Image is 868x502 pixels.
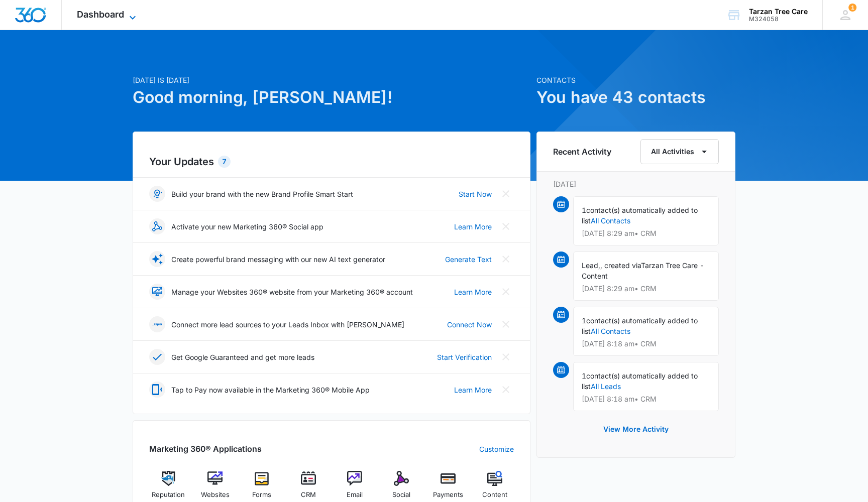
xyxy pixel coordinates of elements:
[582,396,710,403] p: [DATE] 8:18 am • CRM
[171,319,404,330] p: Connect more lead sources to your Leads Inbox with [PERSON_NAME]
[498,251,514,267] button: Close
[454,287,492,297] a: Learn More
[582,285,710,292] p: [DATE] 8:29 am • CRM
[591,382,621,391] a: All Leads
[591,216,630,225] a: All Contacts
[582,230,710,237] p: [DATE] 8:29 am • CRM
[445,254,492,265] a: Generate Text
[498,316,514,332] button: Close
[447,319,492,330] a: Connect Now
[149,443,262,455] h2: Marketing 360® Applications
[498,349,514,365] button: Close
[582,371,698,391] span: contact(s) automatically added to list
[582,340,710,347] p: [DATE] 8:18 am • CRM
[848,4,856,12] div: notifications count
[171,189,353,199] p: Build your brand with the new Brand Profile Smart Start
[218,156,231,168] div: 7
[149,154,514,169] h2: Your Updates
[582,316,698,335] span: contact(s) automatically added to list
[591,327,630,335] a: All Contacts
[582,206,586,214] span: 1
[201,490,230,500] span: Websites
[454,385,492,395] a: Learn More
[133,75,530,85] p: [DATE] is [DATE]
[252,490,271,500] span: Forms
[498,382,514,398] button: Close
[171,385,370,395] p: Tap to Pay now available in the Marketing 360® Mobile App
[77,9,124,20] span: Dashboard
[437,352,492,362] a: Start Verification
[749,16,808,23] div: account id
[848,4,856,12] span: 1
[553,146,611,158] h6: Recent Activity
[749,8,808,16] div: account name
[536,75,735,85] p: Contacts
[301,490,316,500] span: CRM
[498,186,514,202] button: Close
[171,221,323,232] p: Activate your new Marketing 360® Social app
[593,417,679,441] button: View More Activity
[582,261,704,280] span: Tarzan Tree Care - Content
[600,261,641,270] span: , created via
[582,316,586,325] span: 1
[582,371,586,380] span: 1
[171,352,314,362] p: Get Google Guaranteed and get more leads
[392,490,410,500] span: Social
[171,287,413,297] p: Manage your Websites 360® website from your Marketing 360® account
[459,189,492,199] a: Start Now
[536,85,735,109] h1: You have 43 contacts
[498,218,514,234] button: Close
[553,179,719,189] p: [DATE]
[498,284,514,300] button: Close
[582,261,600,270] span: Lead,
[171,254,385,265] p: Create powerful brand messaging with our new AI text generator
[454,221,492,232] a: Learn More
[347,490,363,500] span: Email
[133,85,530,109] h1: Good morning, [PERSON_NAME]!
[482,490,507,500] span: Content
[152,490,185,500] span: Reputation
[433,490,463,500] span: Payments
[479,444,514,454] a: Customize
[640,139,719,164] button: All Activities
[582,206,698,225] span: contact(s) automatically added to list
